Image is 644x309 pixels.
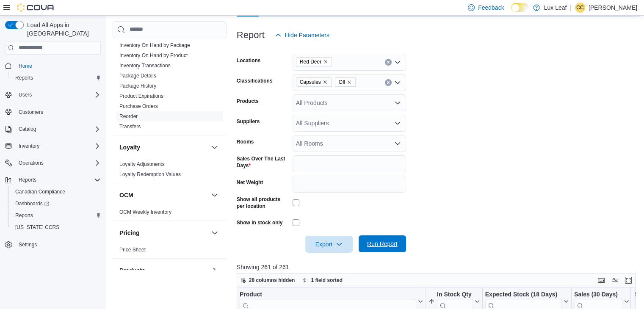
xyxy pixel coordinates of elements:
span: Price Sheet [119,246,146,253]
button: OCM [119,191,208,199]
span: Catalog [15,124,101,134]
button: Loyalty [210,142,220,152]
button: Users [2,89,104,101]
button: Keyboard shortcuts [596,275,606,285]
button: Remove Red Deer from selection in this group [323,59,328,64]
span: Inventory Transactions [119,62,171,69]
span: Red Deer [296,57,332,66]
a: Purchase Orders [119,103,158,109]
button: Reports [8,210,104,221]
span: Package Details [119,72,156,79]
button: Inventory [2,140,104,152]
span: Inventory On Hand by Product [119,52,188,59]
a: Reports [12,210,36,221]
h3: Loyalty [119,143,140,152]
div: Expected Stock (18 Days) [485,290,561,298]
span: Users [19,91,32,98]
a: Dashboards [12,199,53,209]
a: Customers [15,107,47,117]
button: Display options [610,275,620,285]
span: Washington CCRS [12,222,101,232]
span: Reports [15,74,33,81]
span: Inventory [15,141,101,151]
span: Home [15,61,101,71]
a: Reports [12,73,36,83]
span: OCM Weekly Inventory [119,209,171,215]
button: Products [210,265,220,276]
label: Products [237,98,259,105]
a: OCM Weekly Inventory [119,209,171,215]
div: Product [240,290,416,298]
span: Capsules [296,77,332,87]
button: Pricing [119,229,208,237]
span: Export [310,236,348,253]
button: Remove OIl from selection in this group [347,80,352,85]
button: Catalog [15,124,39,134]
a: Dashboards [8,198,104,210]
p: Lux Leaf [544,3,567,13]
h3: Pricing [119,229,139,237]
span: Hide Parameters [285,31,329,39]
button: Remove Capsules from selection in this group [323,80,328,85]
span: Inventory On Hand by Package [119,42,190,49]
span: Dashboards [15,200,49,207]
button: Open list of options [394,99,401,106]
span: Customers [15,107,101,117]
label: Net Weight [237,179,263,186]
a: Home [15,61,36,71]
span: Reports [12,73,101,83]
span: Transfers [119,123,141,130]
span: [US_STATE] CCRS [15,224,59,231]
a: Package History [119,83,156,89]
h3: Report [237,30,265,40]
label: Show in stock only [237,219,283,226]
span: Settings [19,241,37,248]
a: Price Sheet [119,247,146,253]
div: Sales (30 Days) [574,290,622,298]
a: Loyalty Redemption Values [119,171,181,177]
label: Classifications [237,77,273,84]
button: Settings [2,238,104,251]
button: Customers [2,106,104,118]
label: Suppliers [237,118,260,125]
input: Dark Mode [511,3,529,12]
button: Inventory [15,141,43,151]
a: [US_STATE] CCRS [12,222,63,232]
span: Dashboards [12,199,101,209]
button: Canadian Compliance [8,186,104,198]
a: Reorder [119,113,138,119]
span: Red Deer [300,58,321,66]
span: Load All Apps in [GEOGRAPHIC_DATA] [24,21,101,38]
h3: Products [119,266,145,275]
div: Cassie Cossette [575,3,585,13]
span: Loyalty Adjustments [119,161,165,168]
label: Locations [237,57,261,64]
button: Clear input [385,79,392,86]
button: Reports [2,174,104,186]
button: Users [15,90,35,100]
span: Canadian Compliance [15,188,65,195]
span: Users [15,90,101,100]
a: Loyalty Adjustments [119,161,165,167]
span: Purchase Orders [119,103,158,110]
nav: Complex example [5,56,101,273]
div: Pricing [113,245,227,258]
button: Export [305,236,353,253]
button: Hide Parameters [271,27,333,44]
span: Settings [15,239,101,250]
button: Catalog [2,123,104,135]
p: | [570,3,572,13]
button: Enter fullscreen [623,275,633,285]
span: Reports [12,210,101,221]
button: Reports [8,72,104,84]
span: OIl [335,77,356,87]
span: Customers [19,109,43,116]
button: Pricing [210,228,220,238]
span: CC [576,3,583,13]
button: Home [2,60,104,72]
a: Package Details [119,73,156,79]
button: Products [119,266,208,275]
button: Operations [15,158,47,168]
button: [US_STATE] CCRS [8,221,104,233]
